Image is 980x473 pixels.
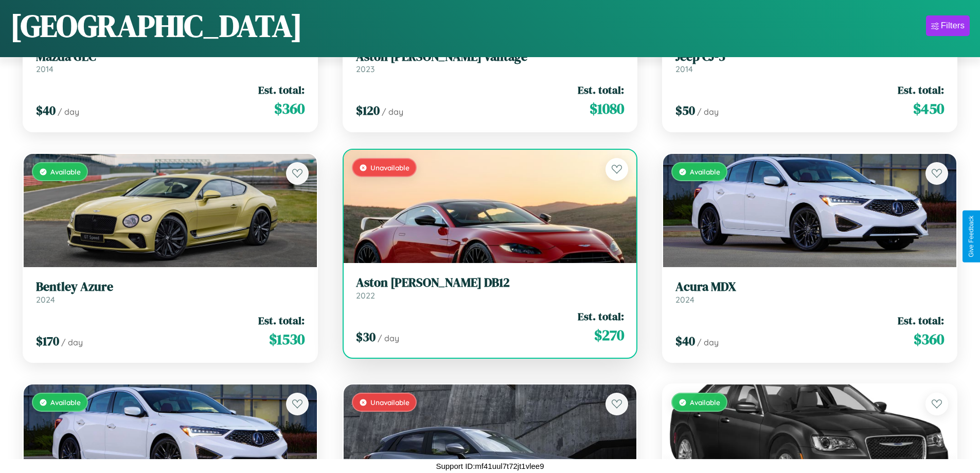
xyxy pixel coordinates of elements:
span: / day [697,107,719,117]
span: / day [697,337,719,347]
h3: Aston [PERSON_NAME] Vantage [356,49,625,64]
span: Available [690,398,720,407]
span: $ 450 [913,98,944,119]
span: $ 120 [356,102,380,119]
span: 2014 [36,64,54,74]
span: 2022 [356,290,375,301]
h3: Acura MDX [675,279,944,294]
h1: [GEOGRAPHIC_DATA] [10,5,302,47]
div: Filters [941,21,965,31]
span: 2023 [356,64,375,74]
button: Filters [926,15,970,36]
span: Est. total: [898,82,944,97]
span: $ 1080 [590,98,624,119]
span: $ 40 [36,102,56,119]
span: Est. total: [898,313,944,328]
a: Jeep CJ-52014 [675,49,944,75]
span: / day [58,107,79,117]
h3: Bentley Azure [36,279,305,294]
span: 2024 [675,294,694,305]
span: Est. total: [578,309,624,324]
a: Acura MDX2024 [675,279,944,305]
span: Unavailable [370,163,409,172]
span: $ 40 [675,332,695,349]
span: $ 360 [914,329,944,349]
span: $ 270 [594,325,624,345]
div: Give Feedback [968,216,975,257]
span: Available [690,167,720,176]
h3: Aston [PERSON_NAME] DB12 [356,275,625,290]
span: Est. total: [578,82,624,97]
span: $ 1530 [269,329,305,349]
span: / day [378,333,399,343]
span: 2014 [675,64,693,74]
a: Aston [PERSON_NAME] DB122022 [356,275,625,301]
p: Support ID: mf41uul7t72jt1vlee9 [436,459,544,473]
span: $ 50 [675,102,695,119]
span: $ 170 [36,332,59,349]
a: Mazda GLC2014 [36,49,305,75]
span: 2024 [36,294,55,305]
span: Est. total: [258,82,305,97]
span: $ 360 [274,98,305,119]
a: Bentley Azure2024 [36,279,305,305]
span: / day [61,337,83,347]
span: $ 30 [356,328,376,345]
span: Unavailable [370,398,409,407]
span: Est. total: [258,313,305,328]
span: Available [50,167,81,176]
span: / day [382,107,403,117]
a: Aston [PERSON_NAME] Vantage2023 [356,49,625,75]
span: Available [50,398,81,407]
